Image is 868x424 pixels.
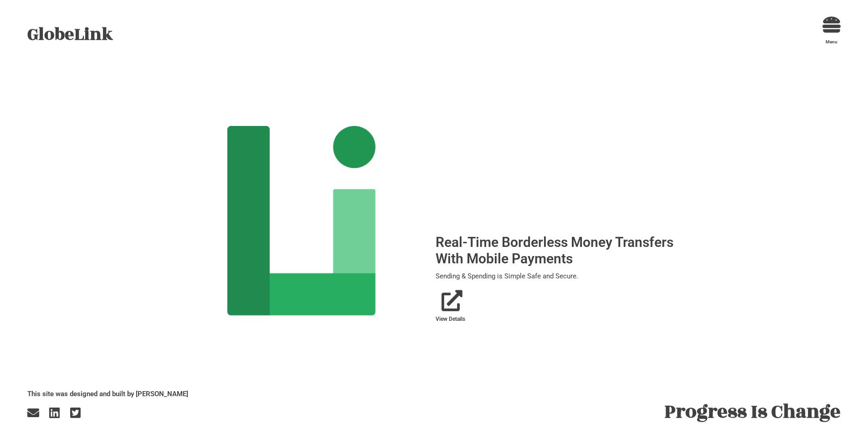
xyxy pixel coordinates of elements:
[436,316,465,322] a: View Details
[27,391,430,398] p: This site was designed and built by [PERSON_NAME]
[436,272,689,281] h2: Sending & Spending is Simple Safe and Secure.
[436,234,689,267] h2: Real-Time Borderless Money Transfers With Mobile Payments
[27,21,113,47] a: GlobeLink
[822,16,841,34] a: Menu
[442,290,462,311] a: View Details
[439,402,841,422] h3: Progress Is Change
[826,39,837,44] a: Menu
